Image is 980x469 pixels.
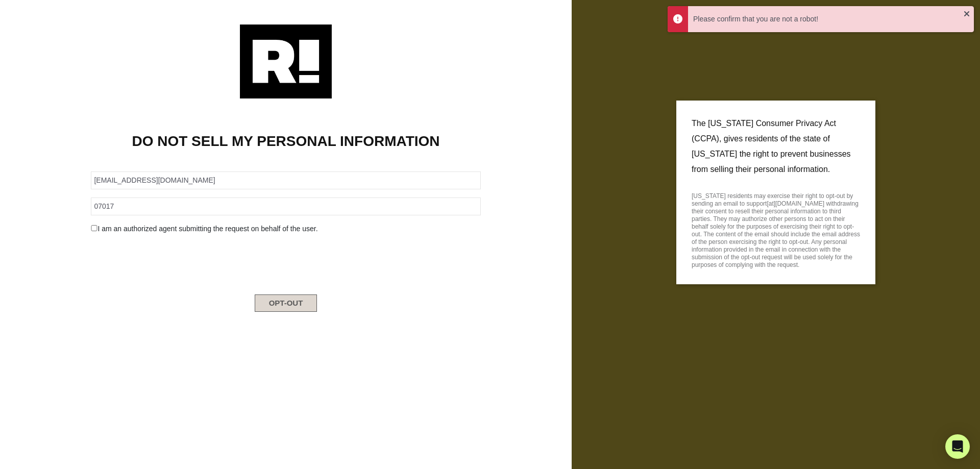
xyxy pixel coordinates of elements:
button: OPT-OUT [255,294,317,312]
h1: DO NOT SELL MY PERSONAL INFORMATION [15,133,556,150]
input: Email Address [91,171,480,189]
div: Please confirm that you are not a robot! [693,14,964,24]
div: Open Intercom Messenger [945,434,970,459]
img: Retention.com [240,24,332,98]
iframe: reCAPTCHA [208,242,363,282]
p: [US_STATE] residents may exercise their right to opt-out by sending an email to support[at][DOMAI... [692,189,860,269]
div: I am an authorized agent submitting the request on behalf of the user. [83,224,488,234]
input: Zipcode [91,198,480,215]
p: The [US_STATE] Consumer Privacy Act (CCPA), gives residents of the state of [US_STATE] the right ... [692,116,860,177]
